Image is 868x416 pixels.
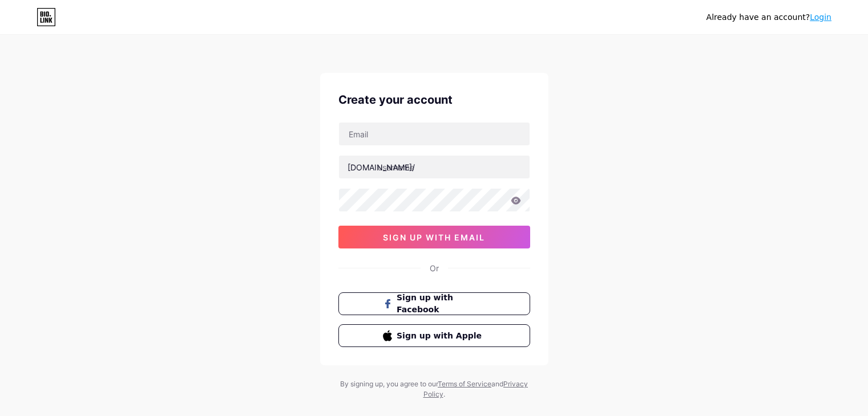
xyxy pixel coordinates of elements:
button: Sign up with Facebook [338,292,530,315]
input: Email [339,123,530,145]
div: Create your account [338,91,530,108]
input: username [339,156,530,178]
span: Sign up with Facebook [397,292,485,316]
span: Sign up with Apple [397,330,485,342]
button: Sign up with Apple [338,324,530,347]
a: Login [810,13,831,22]
div: [DOMAIN_NAME]/ [348,161,415,173]
a: Terms of Service [438,380,491,388]
span: sign up with email [383,233,485,242]
button: sign up with email [338,226,530,248]
div: Or [430,262,439,274]
div: Already have an account? [706,11,831,23]
div: By signing up, you agree to our and . [337,379,531,399]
